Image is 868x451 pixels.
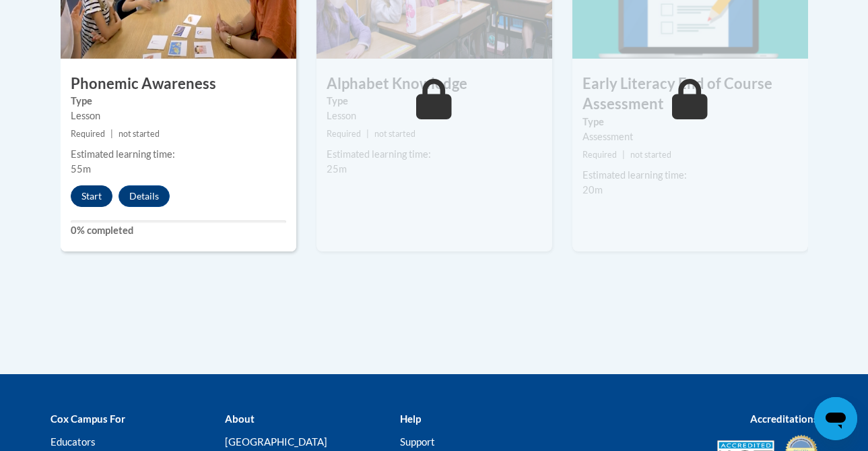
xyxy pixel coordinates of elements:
span: not started [630,150,671,160]
div: Estimated learning time: [582,168,798,183]
span: | [110,129,113,139]
span: Required [71,129,105,139]
div: Assessment [582,129,798,144]
h3: Phonemic Awareness [61,73,296,94]
a: Support [400,435,435,448]
span: not started [374,129,415,139]
h3: Alphabet Knowledge [316,73,552,94]
span: | [622,150,625,160]
b: Accreditations [750,413,818,425]
span: Required [327,129,361,139]
div: Lesson [71,109,286,123]
div: Lesson [327,109,542,123]
b: About [225,413,255,425]
div: Estimated learning time: [327,147,542,162]
h3: Early Literacy End of Course Assessment [572,73,808,115]
span: Required [582,150,617,160]
label: Type [71,94,286,109]
span: 20m [582,184,603,196]
b: Help [400,413,421,425]
span: not started [119,129,160,139]
iframe: Button to launch messaging window [814,397,857,440]
label: 0% completed [71,223,286,238]
a: [GEOGRAPHIC_DATA] [225,435,327,448]
button: Details [119,185,170,207]
div: Estimated learning time: [71,147,286,162]
span: | [366,129,369,139]
b: Cox Campus For [51,413,125,425]
label: Type [582,115,798,129]
button: Start [71,185,112,207]
span: 55m [71,163,91,175]
label: Type [327,94,542,109]
a: Educators [51,435,96,448]
span: 25m [327,163,347,175]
